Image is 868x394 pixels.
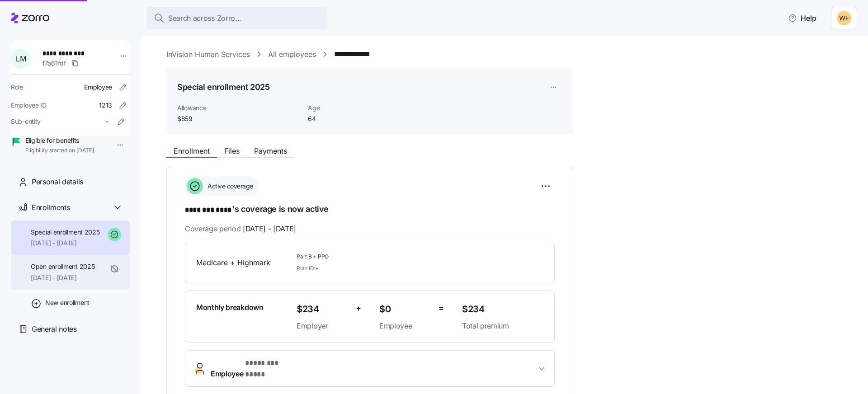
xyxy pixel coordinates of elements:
span: Help [788,13,816,23]
span: Employee ID [11,101,47,110]
img: 8adafdde462ffddea829e1adcd6b1844 [837,11,851,25]
span: Search across Zorro... [168,13,241,24]
span: Eligible for benefits [25,136,94,145]
h1: 's coverage is now active [185,203,555,216]
span: Coverage period [185,223,296,235]
span: Role [11,83,23,92]
span: Special enrollment 2025 [31,228,100,237]
span: $234 [297,302,349,317]
span: Monthly breakdown [196,302,264,313]
span: [DATE] - [DATE] [31,239,100,248]
span: = [439,302,444,315]
span: Plan ID: + [297,264,319,272]
span: $0 [379,302,431,317]
a: All employees [268,49,316,60]
span: Sub-entity [11,117,41,126]
span: Personal details [32,176,83,188]
span: Employee [211,358,296,380]
span: Enrollments [32,202,70,213]
span: Eligibility started on [DATE] [25,147,94,155]
span: New enrollment [45,298,90,307]
span: Total premium [462,320,543,332]
span: Files [224,147,240,155]
span: [DATE] - [DATE] [243,223,296,235]
span: Allowance [177,103,301,113]
span: Active coverage [205,182,253,191]
span: Age [308,103,399,113]
button: Search across Zorro... [146,7,327,29]
span: Enrollment [174,147,210,155]
span: Open enrollment 2025 [31,262,94,271]
span: Medicare + Highmark [196,257,289,268]
span: 64 [308,114,399,123]
h1: Special enrollment 2025 [177,81,270,93]
span: f7a61fdf [42,59,66,68]
span: Employee [379,320,431,332]
span: Part B + PPO [297,253,455,261]
span: + [356,302,361,315]
span: 1213 [99,101,112,110]
button: Help [781,9,824,27]
span: Employee [84,83,112,92]
span: - [106,117,108,126]
a: InVision Human Services [166,49,250,60]
span: $859 [177,114,301,123]
span: [DATE] - [DATE] [31,273,94,282]
span: Payments [254,147,287,155]
span: General notes [32,324,77,335]
span: Employer [297,320,349,332]
span: $234 [462,302,543,317]
span: L M [16,55,26,62]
